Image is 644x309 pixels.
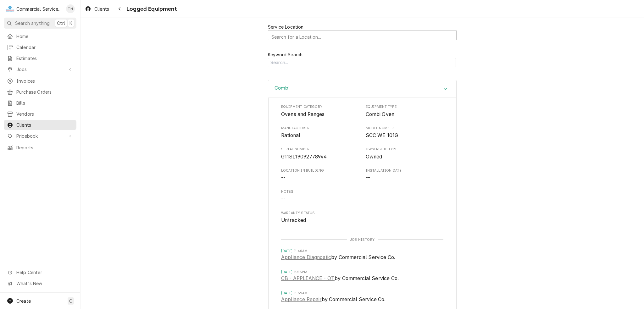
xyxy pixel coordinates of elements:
a: Vendors [4,109,76,119]
span: -- [281,196,286,202]
span: Model Number [366,126,444,131]
div: Job History [281,237,443,242]
span: Timestamp [281,291,443,296]
div: Notes [281,189,443,203]
input: Search... [268,58,456,68]
div: Service Location [268,24,457,40]
span: Manufacturer [281,126,359,131]
li: Event [281,270,443,291]
span: Event String [281,254,443,262]
span: Event String [281,275,443,284]
span: Notes [281,189,443,194]
span: Purchase Orders [16,89,73,95]
a: Invoices [4,76,76,86]
a: Calendar [4,42,76,52]
span: G11SI19092778944 [281,154,327,160]
em: [DATE] [281,249,292,253]
span: Installation Date [366,174,444,182]
span: Logged Equipment [125,5,177,13]
span: Invoices [16,78,73,84]
span: Equipment Type [366,104,444,109]
span: Ownership Type [366,147,444,152]
div: C [6,4,14,13]
span: Create [16,298,31,304]
span: Pricebook [16,133,64,139]
a: Estimates [4,53,76,63]
em: [DATE] [281,291,292,295]
div: TH [66,4,75,13]
a: Go to What's New [4,278,76,289]
span: Location in Building [281,174,359,182]
span: Untracked [281,217,306,223]
label: Service Location [268,24,304,30]
span: Estimates [16,55,73,62]
span: Owned [366,154,382,160]
span: What's New [16,280,73,287]
li: Event [281,249,443,270]
span: Search anything [15,20,50,26]
a: Bills [4,98,76,108]
span: Help Center [16,269,73,276]
a: Go to Pricebook [4,131,76,141]
span: Equipment Type [366,111,444,118]
div: Ownership Type [366,147,444,160]
span: Serial Number [281,153,359,161]
span: Location in Building [281,168,359,173]
span: Timestamp [281,270,443,275]
span: Reports [16,144,73,151]
span: -- [281,175,286,181]
h3: Combi [275,85,289,91]
em: [DATE] [281,270,292,274]
div: Equipment Type [366,104,444,118]
span: Equipment Category [281,104,359,109]
span: -- [366,175,370,181]
a: Reports [4,142,76,153]
a: Clients [82,4,112,14]
span: Ctrl [57,20,65,26]
span: Bills [16,100,73,106]
a: Appliance Repair [281,296,322,303]
span: Clients [16,122,73,128]
span: C [69,298,72,304]
span: Warranty Status [281,211,443,216]
span: Model Number [366,132,444,139]
span: Ovens and Ranges [281,111,325,117]
a: Go to Jobs [4,64,76,74]
span: Timestamp [281,249,443,254]
div: Accordion Header [268,80,456,98]
span: Ownership Type [366,153,444,161]
span: Rational [281,132,300,138]
a: CB - APPLIANCE - OT [281,275,335,282]
span: Calendar [16,44,73,51]
div: Search Mechanism [268,58,457,68]
span: Vendors [16,111,73,117]
div: Location in Building [281,168,359,182]
div: Manufacturer [281,126,359,139]
a: Appliance Diagnostic [281,254,331,261]
div: Warranty Status [281,211,443,224]
div: Commercial Service Co.'s Avatar [6,4,14,13]
button: Search anythingCtrlK [4,18,76,29]
div: Equipment Category [281,104,359,118]
span: K [69,20,72,26]
label: Keyword Search [268,51,457,58]
span: Manufacturer [281,132,359,139]
span: Warranty Status [281,217,443,224]
a: Purchase Orders [4,87,76,97]
span: SCC WE 101G [366,132,398,138]
div: Tricia Hansen's Avatar [66,4,75,13]
span: Jobs [16,66,64,73]
div: Model Number [366,126,444,139]
div: Serial Number [281,147,359,160]
a: Clients [4,120,76,130]
div: Card Filter Mechanisms [268,46,457,73]
button: Accordion Details Expand Trigger [268,80,456,98]
span: Home [16,33,73,40]
span: Serial Number [281,147,359,152]
div: Installation Date [366,168,444,182]
div: Commercial Service Co. [16,6,63,12]
span: Installation Date [366,168,444,173]
span: Notes [281,196,443,203]
a: Go to Help Center [4,267,76,278]
span: Combi Oven [366,111,395,117]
